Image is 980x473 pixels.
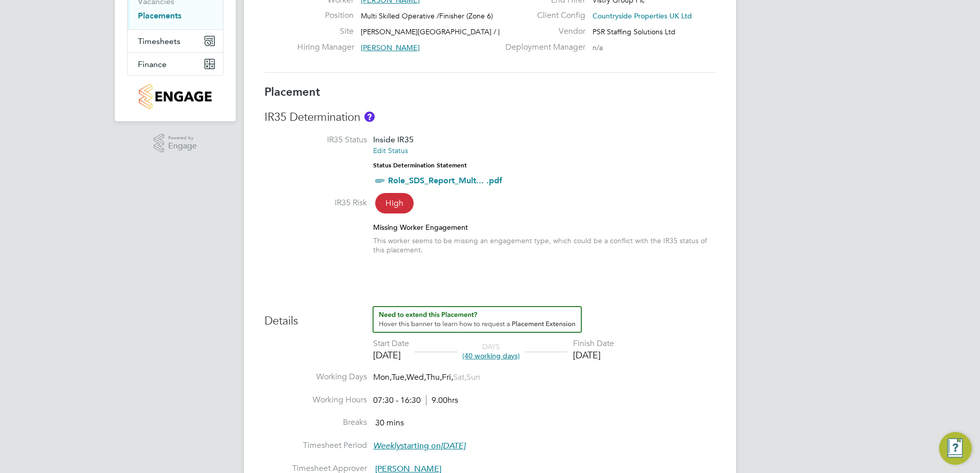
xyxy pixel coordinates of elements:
[264,306,716,329] h3: Details
[373,135,414,144] span: Inside IR35
[373,236,716,254] div: This worker seems to be missing an engagement type, which could be a conflict with the IR35 statu...
[297,10,354,21] label: Position
[375,418,404,428] span: 30 mins
[168,134,197,142] span: Powered by
[388,176,502,185] a: Role_SDS_Report_Mult... .pdf
[127,84,223,109] a: Go to home page
[939,432,972,465] button: Engage Resource Center
[373,146,408,155] a: Edit Status
[264,110,716,125] h3: IR35 Determination
[373,162,467,169] strong: Status Determination Statement
[593,27,676,36] span: PSR Staffing Solutions Ltd
[361,27,572,36] span: [PERSON_NAME][GEOGRAPHIC_DATA] / [GEOGRAPHIC_DATA]
[373,338,409,349] div: Start Date
[457,342,525,360] div: DAYS
[154,134,197,153] a: Powered byEngage
[138,11,181,20] a: Placements
[406,372,426,382] span: Wed,
[593,11,692,20] span: Countryside Properties UK Ltd
[373,372,392,382] span: Mon,
[499,42,585,53] label: Deployment Manager
[264,440,367,451] label: Timesheet Period
[462,351,520,360] span: (40 working days)
[466,372,480,382] span: Sun
[442,372,453,382] span: Fri,
[364,112,375,122] button: About IR35
[441,441,465,451] em: [DATE]
[373,395,458,406] div: 07:30 - 16:30
[373,223,716,232] div: Missing Worker Engagement
[264,395,367,405] label: Working Hours
[264,417,367,428] label: Breaks
[361,11,493,20] span: Multi Skilled Operative /Finisher (Zone 6)
[264,372,367,382] label: Working Days
[168,142,197,150] span: Engage
[499,10,585,21] label: Client Config
[392,372,406,382] span: Tue,
[128,30,223,52] button: Timesheets
[373,441,465,451] span: starting on
[375,193,414,213] span: High
[264,135,367,145] label: IR35 Status
[573,349,614,361] div: [DATE]
[373,349,409,361] div: [DATE]
[499,26,585,37] label: Vendor
[139,84,211,109] img: countryside-properties-logo-retina.png
[373,306,582,333] button: How to extend a Placement?
[426,395,458,405] span: 9.00hrs
[426,372,442,382] span: Thu,
[361,43,420,52] span: [PERSON_NAME]
[297,26,354,37] label: Site
[453,372,466,382] span: Sat,
[264,85,320,99] b: Placement
[128,53,223,75] button: Finance
[373,441,400,451] em: Weekly
[138,59,167,69] span: Finance
[573,338,614,349] div: Finish Date
[297,42,354,53] label: Hiring Manager
[138,36,180,46] span: Timesheets
[264,198,367,208] label: IR35 Risk
[593,43,603,52] span: n/a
